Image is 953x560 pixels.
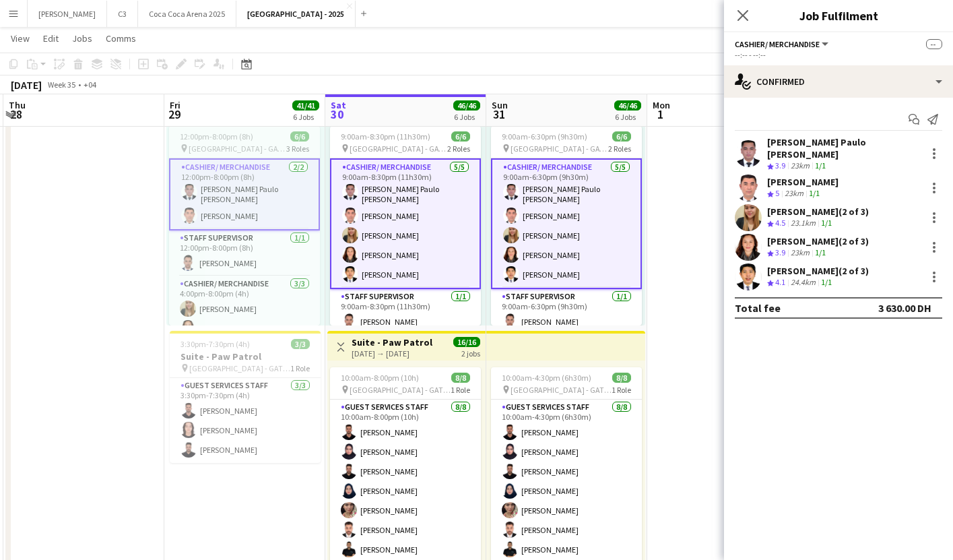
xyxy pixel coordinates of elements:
span: 6/6 [612,131,631,142]
a: Jobs [67,30,98,47]
div: [PERSON_NAME] (2 of 3) [767,265,869,277]
div: [PERSON_NAME] Paulo [PERSON_NAME] [767,136,921,160]
span: -- [926,39,942,49]
span: 3.9 [775,247,785,257]
span: 16/16 [453,337,480,347]
span: [GEOGRAPHIC_DATA] - GATE 7 [350,144,447,154]
span: 8/8 [612,373,631,383]
span: 1 Role [612,385,631,395]
h3: Suite - Paw Patrol [170,350,321,363]
div: 6 Jobs [293,112,319,122]
app-card-role: Cashier/ Merchandise5/59:00am-6:30pm (9h30m)[PERSON_NAME] Paulo [PERSON_NAME][PERSON_NAME][PERSON... [491,158,642,289]
span: 3 Roles [286,144,309,154]
span: Jobs [72,32,92,44]
span: [GEOGRAPHIC_DATA] - GATE 7 [189,363,290,373]
app-card-role: Cashier/ Merchandise3/34:00pm-8:00pm (4h)[PERSON_NAME][PERSON_NAME] [169,276,320,361]
span: View [11,32,30,44]
span: Sat [331,99,346,111]
app-skills-label: 1/1 [821,277,832,287]
app-card-role: Staff Supervisor1/19:00am-8:30pm (11h30m)[PERSON_NAME] [330,289,481,335]
div: 6 Jobs [615,112,640,122]
span: Mon [653,99,670,111]
span: 3:30pm-7:30pm (4h) [180,339,250,349]
span: 1 Role [451,385,470,395]
span: 30 [329,106,346,122]
app-card-role: Cashier/ Merchandise2/212:00pm-8:00pm (8h)[PERSON_NAME] Paulo [PERSON_NAME][PERSON_NAME] [169,158,320,230]
span: 1 [651,106,670,122]
span: 10:00am-4:30pm (6h30m) [502,373,591,383]
span: Week 35 [44,80,78,90]
span: [GEOGRAPHIC_DATA] - GATE 7 [189,144,286,154]
div: 24.4km [788,277,818,288]
span: 1 Role [290,363,310,373]
button: Cashier/ Merchandise [735,39,830,49]
span: 46/46 [614,100,641,111]
span: Comms [106,32,136,44]
span: 29 [168,106,180,122]
span: 46/46 [453,100,480,111]
app-skills-label: 1/1 [821,218,832,228]
span: 2 Roles [608,144,631,154]
app-card-role: Guest Services Staff3/33:30pm-7:30pm (4h)[PERSON_NAME][PERSON_NAME][PERSON_NAME] [170,378,321,463]
span: [GEOGRAPHIC_DATA] - GATE 7 [511,385,612,395]
span: 6/6 [290,131,309,142]
a: Edit [38,30,64,47]
button: C3 [107,1,138,27]
div: [DATE] [11,78,42,92]
span: Thu [9,99,26,111]
span: 4.5 [775,218,785,228]
app-job-card: 3:30pm-7:30pm (4h)3/3Suite - Paw Patrol [GEOGRAPHIC_DATA] - GATE 71 RoleGuest Services Staff3/33:... [170,331,321,463]
button: [GEOGRAPHIC_DATA] - 2025 [236,1,356,27]
span: 4.1 [775,277,785,287]
span: 10:00am-8:00pm (10h) [341,373,419,383]
div: 23km [782,188,806,199]
app-job-card: 9:00am-6:30pm (9h30m)6/6 [GEOGRAPHIC_DATA] - GATE 72 RolesCashier/ Merchandise5/59:00am-6:30pm (9... [491,126,642,325]
button: Coca Coca Arena 2025 [138,1,236,27]
div: 3 630.00 DH [878,301,931,315]
div: --:-- - --:-- [735,50,942,60]
span: 5 [775,188,779,198]
div: [PERSON_NAME] [767,176,839,188]
app-card-role: Staff Supervisor1/112:00pm-8:00pm (8h)[PERSON_NAME] [169,230,320,276]
span: 28 [7,106,26,122]
div: 23km [788,247,812,259]
span: [GEOGRAPHIC_DATA] - GATE 7 [350,385,451,395]
span: Sun [492,99,508,111]
span: 9:00am-8:30pm (11h30m) [341,131,430,142]
app-card-role: Staff Supervisor1/19:00am-6:30pm (9h30m)[PERSON_NAME] [491,289,642,335]
div: 23km [788,160,812,172]
div: +04 [84,80,96,90]
h3: Job Fulfilment [724,7,953,24]
a: View [5,30,35,47]
div: [DATE] → [DATE] [352,348,432,359]
span: [GEOGRAPHIC_DATA] - GATE 7 [511,144,608,154]
span: Edit [43,32,59,44]
app-job-card: 9:00am-8:30pm (11h30m)6/6 [GEOGRAPHIC_DATA] - GATE 72 RolesCashier/ Merchandise5/59:00am-8:30pm (... [330,126,481,325]
div: 2 jobs [461,347,480,359]
span: 8/8 [451,373,470,383]
span: Cashier/ Merchandise [735,39,820,49]
app-card-role: Cashier/ Merchandise5/59:00am-8:30pm (11h30m)[PERSON_NAME] Paulo [PERSON_NAME][PERSON_NAME][PERSO... [330,158,481,289]
span: 3.9 [775,160,785,170]
div: Confirmed [724,65,953,98]
span: 41/41 [292,100,319,111]
app-job-card: 12:00pm-8:00pm (8h)6/6 [GEOGRAPHIC_DATA] - GATE 73 RolesCashier/ Merchandise2/212:00pm-8:00pm (8h... [169,126,320,325]
span: 2 Roles [447,144,470,154]
span: Fri [170,99,180,111]
app-skills-label: 1/1 [809,188,820,198]
span: 12:00pm-8:00pm (8h) [180,131,253,142]
div: 6 Jobs [454,112,480,122]
div: Total fee [735,301,781,315]
span: 31 [490,106,508,122]
div: [PERSON_NAME] (2 of 3) [767,206,869,218]
app-skills-label: 1/1 [815,247,826,257]
a: Comms [100,30,141,47]
span: 9:00am-6:30pm (9h30m) [502,131,587,142]
span: 3/3 [291,339,310,349]
span: 6/6 [451,131,470,142]
app-skills-label: 1/1 [815,160,826,170]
